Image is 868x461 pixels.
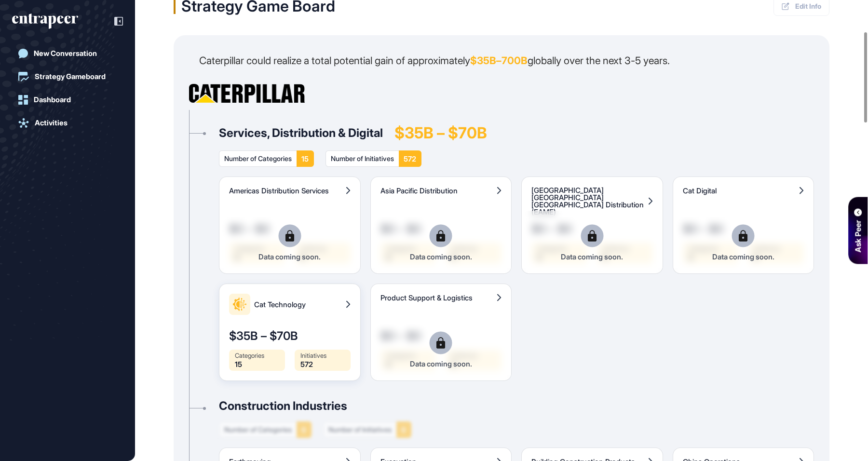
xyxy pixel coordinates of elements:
div: Activities [35,119,68,127]
div: entrapeer-logo [12,14,78,29]
div: New Conversation [34,49,97,58]
div: 572 [399,150,421,167]
strong: $35B–700B [470,54,528,67]
span: $35B – $70B [229,329,298,343]
span: 572 [300,361,313,368]
a: Dashboard [12,90,123,109]
p: Caterpillar could realize a total potential gain of approximately globally over the next 3-5 years. [199,54,670,67]
a: Activities [12,113,123,133]
div: $35B – $70B [394,125,487,141]
span: Categories [235,353,264,359]
img: company-logo [189,83,305,103]
div: Number of Categories [219,150,297,167]
a: Strategy Gameboard [12,67,123,86]
span: 15 [235,361,242,368]
span: Cat Technology [254,301,342,308]
div: Dashboard [34,95,71,104]
div: 15 [297,150,314,167]
div: Ask Peer [852,220,864,253]
div: Construction Industries [219,400,347,412]
div: Services, Distribution & Digital [219,127,383,139]
span: Initiatives [300,353,326,359]
div: Number of Initiatives [325,150,399,167]
a: New Conversation [12,44,123,63]
div: Strategy Gameboard [35,72,106,81]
